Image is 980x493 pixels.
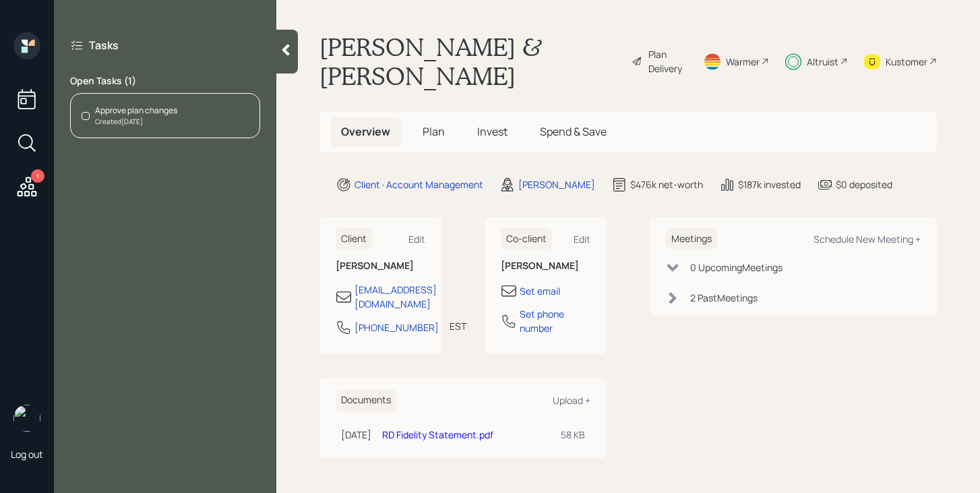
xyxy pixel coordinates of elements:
[13,405,40,432] img: michael-russo-headshot.png
[501,260,590,272] h6: [PERSON_NAME]
[518,177,595,192] div: [PERSON_NAME]
[382,428,493,441] a: RD Fidelity Statement.pdf
[738,177,801,192] div: $187k invested
[690,260,783,274] div: 0 Upcoming Meeting s
[11,448,43,461] div: Log out
[540,124,607,139] span: Spend & Save
[31,169,44,183] div: 1
[477,124,508,139] span: Invest
[336,260,425,272] h6: [PERSON_NAME]
[336,389,396,411] h6: Documents
[450,319,466,333] div: EST
[814,233,921,245] div: Schedule New Meeting +
[355,283,437,311] div: [EMAIL_ADDRESS][DOMAIN_NAME]
[666,228,717,250] h6: Meetings
[408,233,425,245] div: Edit
[501,228,552,250] h6: Co-client
[886,55,927,69] div: Kustomer
[520,307,590,335] div: Set phone number
[836,177,892,192] div: $0 deposited
[95,105,177,117] div: Approve plan changes
[336,228,372,250] h6: Client
[574,233,590,245] div: Edit
[553,394,590,407] div: Upload +
[807,55,838,69] div: Altruist
[341,428,371,442] div: [DATE]
[70,74,260,88] label: Open Tasks ( 1 )
[355,177,483,192] div: Client · Account Management
[89,38,119,53] label: Tasks
[319,32,621,90] h1: [PERSON_NAME] & [PERSON_NAME]
[690,291,758,305] div: 2 Past Meeting s
[95,117,177,127] div: Created [DATE]
[341,124,390,139] span: Overview
[630,177,703,192] div: $476k net-worth
[423,124,445,139] span: Plan
[561,428,585,442] div: 58 KB
[726,55,760,69] div: Warmer
[520,284,560,298] div: Set email
[355,320,439,335] div: [PHONE_NUMBER]
[648,47,687,76] div: Plan Delivery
